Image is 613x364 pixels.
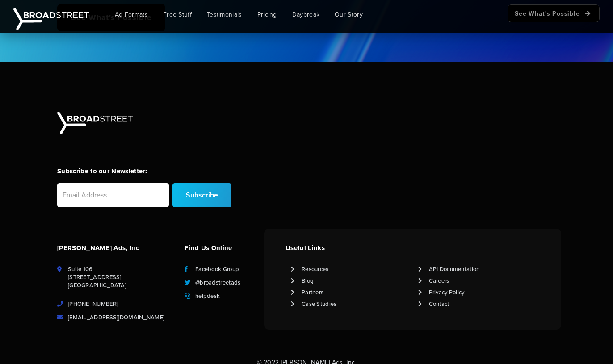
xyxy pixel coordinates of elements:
[335,10,363,19] span: Our Story
[302,277,314,285] a: Blog
[328,4,369,25] a: Our Story
[302,300,337,308] a: Case Studies
[57,112,133,134] img: Broadstreet | The Ad Manager for Small Publishers
[57,243,174,253] h4: [PERSON_NAME] Ads, Inc
[292,10,319,19] span: Daybreak
[172,183,231,207] input: Subscribe
[195,265,239,273] a: Facebook Group
[57,166,231,176] h4: Subscribe to our Newsletter:
[286,243,540,253] h4: Useful Links
[115,10,148,19] span: Ad Formats
[302,265,329,273] a: Resources
[429,300,449,308] a: Contact
[429,289,465,297] a: Privacy Policy
[57,183,169,207] input: Email Address
[286,4,326,25] a: Daybreak
[68,314,164,322] a: [EMAIL_ADDRESS][DOMAIN_NAME]
[57,265,174,289] li: Suite 106 [STREET_ADDRESS] [GEOGRAPHIC_DATA]
[13,8,89,30] img: Broadstreet | The Ad Manager for Small Publishers
[429,265,480,273] a: API Documentation
[508,4,600,22] a: See What's Possible
[185,243,259,253] h4: Find Us Online
[429,277,449,285] a: Careers
[156,4,198,25] a: Free Stuff
[200,4,249,25] a: Testimonials
[257,10,277,19] span: Pricing
[302,289,323,297] a: Partners
[108,4,155,25] a: Ad Formats
[68,300,118,308] a: [PHONE_NUMBER]
[195,279,241,287] a: @broadstreetads
[207,10,242,19] span: Testimonials
[195,292,220,300] a: helpdesk
[163,10,192,19] span: Free Stuff
[251,4,284,25] a: Pricing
